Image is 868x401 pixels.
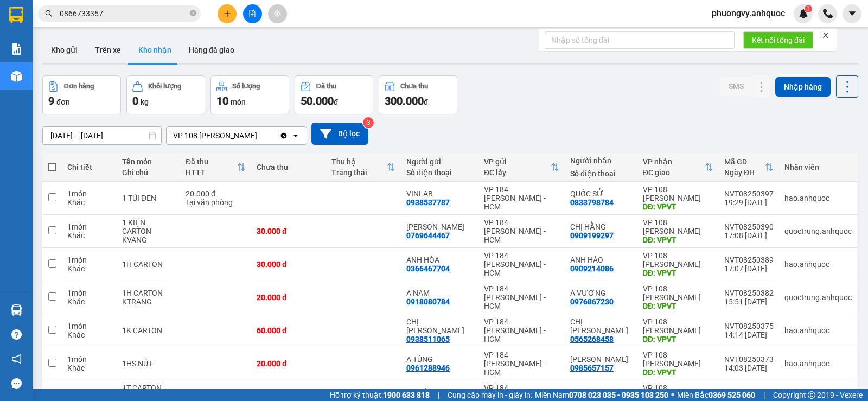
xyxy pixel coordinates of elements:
div: ANH TUẤN [406,222,473,231]
div: 30.000 đ [257,227,321,235]
div: 1K CARTON [122,326,175,335]
div: 0565268458 [570,335,614,343]
div: 0976867230 [570,297,614,306]
div: VP gửi [484,157,551,166]
div: ANH HÀO [570,256,632,264]
div: quoctrung.anhquoc [784,293,852,302]
div: 20.000 đ [257,293,321,302]
div: 14:14 [DATE] [724,330,774,339]
div: VP 184 [PERSON_NAME] - HCM [484,317,559,343]
div: Tên món [122,157,175,166]
span: 9 [48,94,54,107]
div: Chưa thu [400,82,428,90]
div: 1 món [67,322,111,330]
div: 1 món [67,256,111,264]
span: close [822,31,829,39]
button: Bộ lọc [311,123,368,145]
th: Toggle SortBy [478,153,565,182]
div: VP 108 [PERSON_NAME] [643,185,713,202]
input: Tìm tên, số ĐT hoặc mã đơn [60,8,188,20]
img: warehouse-icon [11,71,22,82]
span: đ [424,98,428,106]
div: VP 184 [PERSON_NAME] - HCM [484,218,559,244]
div: 1 TÚI ĐEN [122,194,175,202]
span: | [763,389,765,401]
span: 50.000 [301,94,334,107]
div: ANH HẢI [570,355,632,364]
div: DĐ: VPVT [643,269,713,277]
div: Mã GD [724,157,765,166]
div: 0769644467 [406,231,450,240]
input: Nhập số tổng đài [545,31,735,49]
div: Khối lượng [148,82,181,90]
span: close-circle [190,10,196,16]
div: hao.anhquoc [784,260,852,269]
div: VP 184 [PERSON_NAME] - HCM [484,351,559,377]
div: Thu hộ [331,157,387,166]
div: Khác [67,231,111,240]
span: Miền Bắc [677,389,755,401]
div: 1 món [67,388,111,397]
div: 20.000 đ [186,189,246,198]
img: warehouse-icon [11,304,22,316]
strong: 0708 023 035 - 0935 103 250 [569,391,668,399]
span: 1 [806,5,810,12]
div: quoctrung.anhquoc [784,227,852,235]
span: plus [224,10,231,17]
input: Select a date range. [43,127,161,144]
div: 0938537787 [406,198,450,207]
span: Miền Nam [535,389,668,401]
div: CHỊ BÌNH [406,388,473,397]
span: caret-down [847,9,857,18]
div: 20.000 đ [257,359,321,368]
div: hao.anhquoc [784,359,852,368]
div: 17:08 [DATE] [724,231,774,240]
div: Ngày ĐH [724,168,765,177]
div: 0833798784 [570,198,614,207]
div: NVT08250375 [724,322,774,330]
button: Kết nối tổng đài [743,31,813,49]
div: Người nhận [570,156,632,165]
button: file-add [243,4,262,23]
span: Cung cấp máy in - giấy in: [448,389,532,401]
div: QUỐC SỬ [570,189,632,198]
div: NVT08250390 [724,222,774,231]
span: file-add [248,10,256,17]
div: VP 108 [PERSON_NAME] [643,218,713,235]
div: Ghi chú [122,168,175,177]
th: Toggle SortBy [719,153,779,182]
span: đ [334,98,338,106]
div: VP 184 [PERSON_NAME] - HCM [484,185,559,211]
span: notification [11,354,22,364]
div: 0961288946 [406,364,450,372]
div: Đã thu [316,82,336,90]
div: NVT08250356 [724,388,774,397]
button: Số lượng10món [210,75,289,114]
div: 30.000 đ [257,260,321,269]
div: 1HS NÚT [122,359,175,368]
span: search [45,10,53,17]
div: 14:03 [DATE] [724,364,774,372]
svg: Clear value [279,131,288,140]
div: 17:07 [DATE] [724,264,774,273]
button: Nhập hàng [775,77,831,97]
div: 30.000 đ [186,388,246,397]
div: VP 108 [PERSON_NAME] [643,284,713,302]
span: đơn [56,98,70,106]
div: 0985657157 [570,364,614,372]
input: Selected VP 108 Lê Hồng Phong - Vũng Tàu. [258,130,259,141]
span: ⚪️ [671,393,674,397]
div: DĐ: VPVT [643,235,713,244]
div: Số điện thoại [570,169,632,178]
div: VP 108 [PERSON_NAME] [173,130,257,141]
strong: 0369 525 060 [709,391,755,399]
button: Kho gửi [42,37,86,63]
div: NVT08250382 [724,289,774,297]
div: Số lượng [232,82,260,90]
button: Đơn hàng9đơn [42,75,121,114]
div: 1 món [67,355,111,364]
div: Chi tiết [67,163,111,171]
button: Khối lượng0kg [126,75,205,114]
div: NVT08250373 [724,355,774,364]
div: Số điện thoại [406,168,473,177]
